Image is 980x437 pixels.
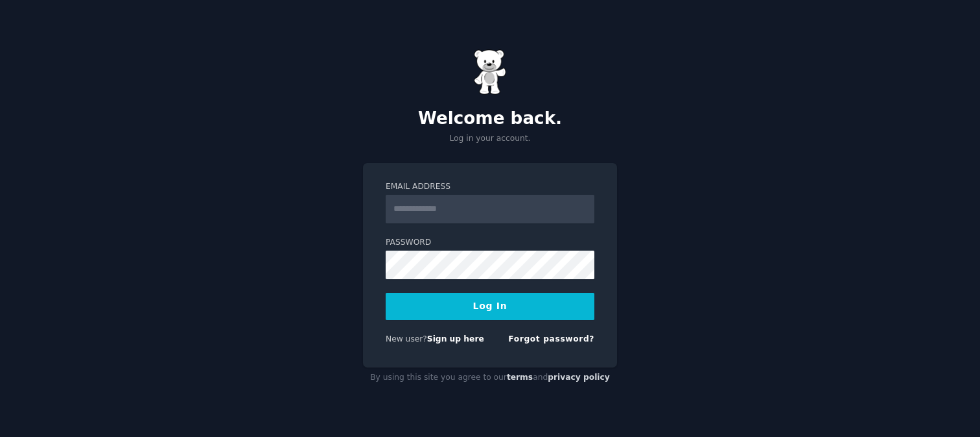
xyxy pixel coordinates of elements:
[386,237,594,249] label: Password
[507,373,533,382] a: terms
[363,108,617,129] h2: Welcome back.
[386,293,594,320] button: Log In
[427,334,484,343] a: Sign up here
[474,49,506,95] img: Gummy Bear
[363,368,617,388] div: By using this site you agree to our and
[363,133,617,145] p: Log in your account.
[508,334,594,343] a: Forgot password?
[386,181,594,193] label: Email Address
[548,373,610,382] a: privacy policy
[386,334,427,343] span: New user?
